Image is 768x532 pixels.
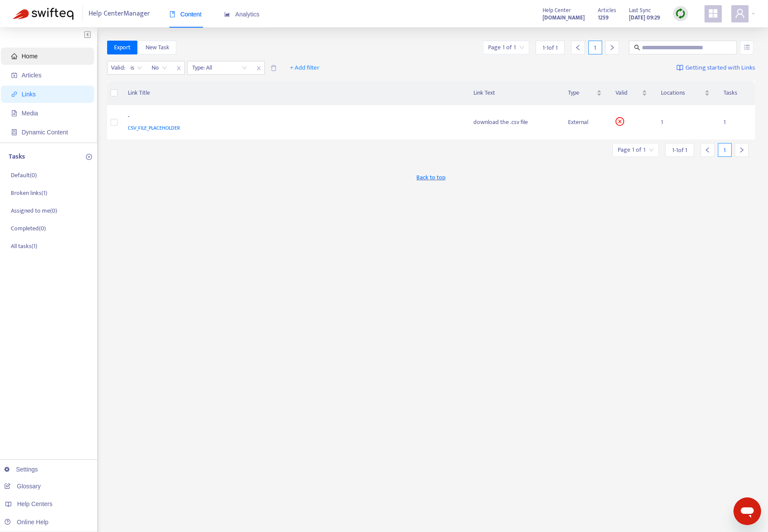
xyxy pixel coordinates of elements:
span: account-book [11,72,17,78]
a: Getting started with Links [676,61,755,75]
span: search [634,45,640,51]
span: book [169,11,175,17]
button: New Task [139,41,176,54]
span: Content [169,11,202,18]
span: Links [22,91,36,98]
span: Help Centers [17,500,53,507]
strong: [DATE] 09:29 [629,13,660,22]
span: Locations [661,88,703,98]
div: download the .csv file [473,118,555,127]
a: Settings [4,466,38,473]
p: All tasks ( 1 ) [11,242,37,251]
td: 1 [717,105,755,140]
div: 1 [718,143,732,157]
span: No [152,61,167,74]
span: New Task [146,43,169,52]
th: Tasks [717,81,755,105]
th: Locations [654,81,717,105]
span: Getting started with Links [685,63,755,73]
span: Valid [616,88,641,98]
button: Export [107,41,137,54]
div: 1 [588,41,602,54]
span: Back to top [416,173,445,182]
span: Articles [22,72,41,79]
a: Glossary [4,483,41,490]
span: container [11,129,17,135]
img: sync.dc5367851b00ba804db3.png [675,8,686,19]
span: Home [22,53,38,60]
span: + Add filter [290,63,320,73]
p: Assigned to me ( 0 ) [11,206,57,215]
span: user [735,8,745,19]
p: Broken links ( 1 ) [11,188,47,198]
button: unordered-list [740,41,753,54]
th: Valid [609,81,654,105]
span: is [130,61,142,74]
span: Last Sync [629,6,651,15]
span: unordered-list [744,44,750,50]
span: CSV_FILE_PLACEHOLDER [128,124,180,132]
th: Link Title [121,81,467,105]
span: delete [270,65,277,71]
th: Link Text [467,81,562,105]
span: right [609,45,615,51]
th: Type [561,81,609,105]
span: Valid : [108,61,127,74]
span: Export [114,43,130,52]
p: Completed ( 0 ) [11,224,46,233]
span: close [253,63,264,73]
span: Media [22,110,38,117]
span: Help Center [543,6,571,15]
span: Analytics [224,11,260,18]
span: Articles [598,6,616,15]
span: left [575,45,581,51]
strong: [DOMAIN_NAME] [543,13,585,22]
span: Dynamic Content [22,129,68,136]
span: file-image [11,110,17,116]
span: left [705,147,711,153]
span: area-chart [224,11,230,17]
span: close [173,63,184,73]
div: - [128,112,457,123]
span: right [739,147,745,153]
strong: 1259 [598,13,609,22]
span: 1 - 1 of 1 [672,146,687,155]
button: + Add filter [283,61,326,75]
span: 1 - 1 of 1 [543,43,558,52]
span: plus-circle [86,154,92,160]
a: [DOMAIN_NAME] [543,13,585,22]
span: close-circle [616,117,624,126]
span: Type [568,88,595,98]
img: Swifteq [13,8,73,20]
span: Help Center Manager [89,6,150,22]
a: Online Help [4,519,48,526]
span: appstore [708,8,718,19]
span: home [11,53,17,59]
td: 1 [654,105,717,140]
div: External [568,118,602,127]
iframe: Button to launch messaging window [733,497,761,525]
p: Default ( 0 ) [11,171,37,180]
img: image-link [676,64,683,71]
p: Tasks [9,152,25,162]
span: link [11,91,17,97]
